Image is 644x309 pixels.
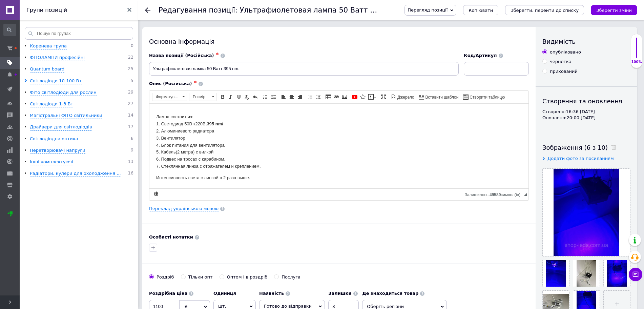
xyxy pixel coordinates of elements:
div: Послуга [282,274,300,280]
a: По лівому краю [280,93,287,101]
div: Роздріб [157,274,174,280]
a: Зменшити відступ [306,93,314,101]
a: По центру [288,93,295,101]
p: Лампа состоит из: 1. Светодиод 50Вт/220В, 2. Алюминиевого радиатора 3. Вентилятор 4. Блок питания... [7,3,372,66]
div: Тільки опт [188,274,213,280]
a: Додати відео з YouTube [351,93,358,101]
div: Видимість [542,37,630,46]
div: Світлодіоди 10-100 Вт [30,78,82,84]
span: 13 [128,159,133,165]
div: Створення та оновлення [542,97,630,105]
b: Де знаходиться товар [362,291,418,296]
a: Вставити/видалити маркований список [270,93,277,101]
span: Перегляд позиції [408,7,448,13]
span: Джерело [396,95,414,100]
span: 14 [128,112,133,119]
span: Опис (Російська) [149,81,192,86]
a: Створити таблицю [462,93,506,101]
span: 5 [131,78,133,84]
b: Роздрібна ціна [149,291,187,296]
div: Оптом і в роздріб [227,274,268,280]
span: Готово до відправки [264,304,312,309]
input: Наприклад, H&M жіноча сукня зелена 38 розмір вечірня максі з блискітками [149,62,459,76]
div: Драйвери для світлодіодів [30,124,92,130]
a: Переклад українською мовою [149,206,219,211]
span: 6 [131,136,133,142]
span: 25 [128,66,133,73]
span: Код/Артикул [464,53,497,58]
i: Зберегти зміни [596,8,632,13]
a: Жирний (Ctrl+B) [219,93,226,101]
b: Особисті нотатки [149,234,193,240]
span: Створити таблицю [469,95,505,100]
strong: 395 nm/ [57,18,74,23]
p: Интенсивность света с линзой в 2 раза выше. [7,71,372,78]
span: 29 [128,89,133,96]
a: Розмір [189,93,216,101]
a: По правому краю [296,93,304,101]
input: Пошук по групах [25,27,133,40]
div: Створено: 16:36 [DATE] [542,109,630,115]
a: Видалити форматування [243,93,251,101]
span: 16 [128,170,133,177]
span: 9 [131,147,133,154]
button: Зберегти зміни [591,5,637,15]
i: Зберегти, перейти до списку [511,8,579,13]
span: Потягніть для зміни розмірів [524,193,527,196]
div: 100% [631,60,642,64]
span: ₴ [184,304,188,309]
span: 49589 [490,192,501,197]
div: Світлодіодна оптика [30,136,78,142]
button: Зберегти, перейти до списку [505,5,584,15]
b: Залишки [328,291,351,296]
span: 27 [128,101,133,107]
a: Вставити іконку [359,93,367,101]
b: Одиниця [213,291,236,296]
span: Розмір [189,93,210,101]
div: опубліковано [550,49,581,55]
a: Таблиця [325,93,332,101]
a: Підкреслений (Ctrl+U) [235,93,243,101]
div: прихований [550,68,578,75]
a: Зображення [341,93,348,101]
div: Світлодіоди 1-3 Вт [30,101,73,107]
span: 0 [131,43,133,49]
span: ✱ [216,52,219,56]
div: Основна інформація [149,37,529,46]
div: Інші комплектуючі [30,159,73,165]
a: Джерело [390,93,415,101]
div: Quantum board [30,66,64,73]
div: Зображення (6 з 10) [542,143,630,152]
a: Вставити/Редагувати посилання (Ctrl+L) [333,93,340,101]
div: ФІТОЛАМПИ професійні [30,55,85,61]
a: Максимізувати [380,93,387,101]
h1: Редагування позиції: Ультрафиолетовая лампа 50 Ватт 395 nm. [159,6,399,14]
div: Оновлено: 20:00 [DATE] [542,115,630,121]
a: Курсив (Ctrl+I) [227,93,234,101]
button: Копіювати [463,5,498,15]
div: 100% Якість заповнення [631,34,642,68]
iframe: Редактор, 5EBB30A9-E308-4A82-8D8A-356E7DD11305 [149,104,528,188]
a: Повернути (Ctrl+Z) [251,93,259,101]
span: Копіювати [469,8,493,13]
button: Чат з покупцем [629,268,642,281]
div: Фіто світлодіоди для рослин [30,89,97,96]
div: Радіатори, кулери для охолодження ... [30,170,121,177]
span: 22 [128,55,133,61]
div: Перетворювачі напруги [30,147,85,154]
div: Коренева група [30,43,67,49]
span: ✱ [194,80,197,84]
a: Вставити повідомлення [367,93,377,101]
div: Кiлькiсть символiв [465,191,524,197]
span: Вставити шаблон [424,95,459,100]
a: Збільшити відступ [314,93,322,101]
span: Назва позиції (Російська) [149,53,214,58]
a: Форматування [152,93,187,101]
a: Вставити шаблон [418,93,460,101]
a: Вставити/видалити нумерований список [262,93,269,101]
div: чернетка [550,59,572,65]
div: Магістральні ФІТО світильники [30,112,102,119]
div: Повернутися назад [145,7,150,13]
span: Форматування [152,93,180,101]
span: Додати фото за посиланням [547,156,614,161]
